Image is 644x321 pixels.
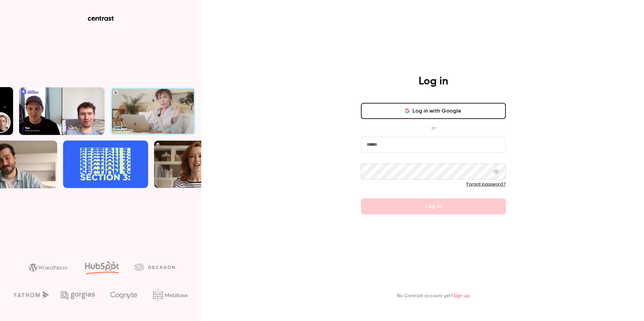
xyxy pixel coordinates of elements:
a: Forgot password? [467,182,506,187]
button: Log in with Google [361,103,506,119]
h4: Log in [419,75,448,88]
span: or [428,124,439,131]
img: decagon [135,263,175,271]
p: No Contrast account yet? [397,293,470,300]
a: Sign up [453,294,470,298]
